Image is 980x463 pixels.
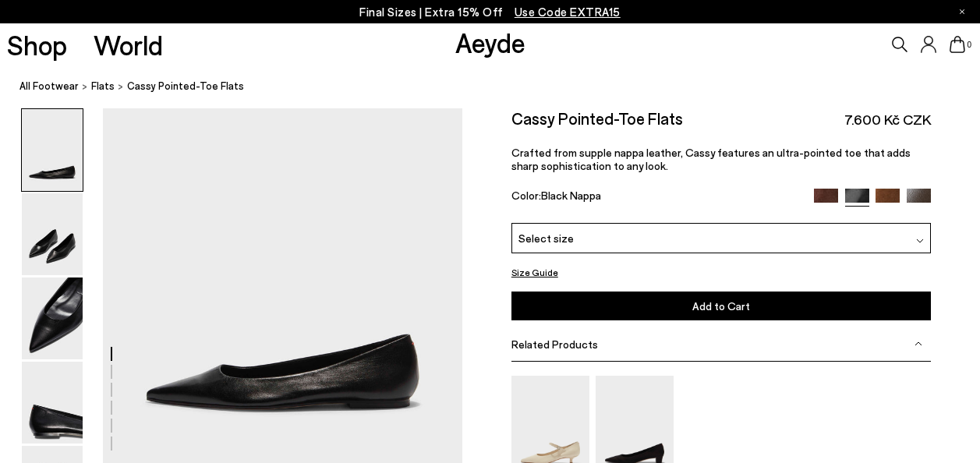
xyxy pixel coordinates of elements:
[511,146,931,172] p: Crafted from supple nappa leather, Cassy features an ultra-pointed toe that adds sharp sophistica...
[916,237,924,245] img: svg%3E
[518,230,574,246] span: Select size
[511,338,598,351] span: Related Products
[22,109,83,191] img: Cassy Pointed-Toe Flats - Image 1
[91,80,115,92] span: Flats
[511,189,801,207] div: Color:
[359,2,621,22] p: Final Sizes | Extra 15% Off
[844,110,931,129] span: 7.600 Kč CZK
[455,26,525,58] a: Aeyde
[22,277,83,359] img: Cassy Pointed-Toe Flats - Image 3
[965,41,973,49] span: 0
[91,78,115,94] a: Flats
[94,31,163,58] a: World
[7,31,67,58] a: Shop
[511,108,683,128] h2: Cassy Pointed-Toe Flats
[950,36,965,53] a: 0
[22,193,83,275] img: Cassy Pointed-Toe Flats - Image 2
[511,292,931,320] button: Add to Cart
[915,340,922,348] img: svg%3E
[511,263,558,282] button: Size Guide
[541,189,601,202] span: Black Nappa
[127,78,244,94] span: Cassy Pointed-Toe Flats
[19,78,79,94] a: All Footwear
[19,65,980,108] nav: breadcrumb
[515,5,621,19] span: Navigate to /collections/ss25-final-sizes
[22,362,83,444] img: Cassy Pointed-Toe Flats - Image 4
[692,299,750,313] span: Add to Cart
